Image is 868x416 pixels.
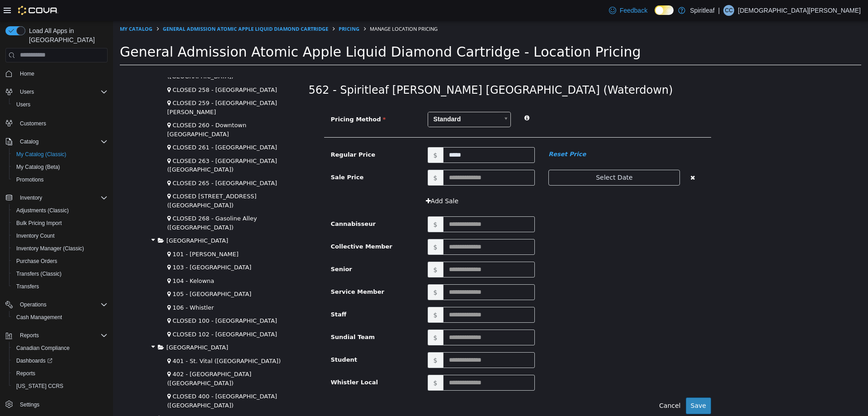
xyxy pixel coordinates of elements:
[315,263,330,279] span: $
[16,370,35,377] span: Reports
[315,149,330,165] span: $
[315,126,330,142] span: $
[218,200,263,206] span: Cannabisseur
[7,23,528,39] span: General Admission Atomic Apple Liquid Diamond Cartridge - Location Pricing
[20,332,39,339] span: Reports
[16,299,50,310] button: Operations
[13,205,108,216] span: Adjustments (Classic)
[13,230,108,241] span: Inventory Count
[218,290,234,297] span: Staff
[541,377,572,393] button: Cancel
[218,222,279,229] span: Collective Member
[16,136,42,147] button: Catalog
[2,191,111,204] button: Inventory
[218,130,262,137] span: Regular Price
[20,120,46,127] span: Customers
[13,230,58,241] a: Inventory Count
[9,268,111,280] button: Transfers (Classic)
[9,311,111,324] button: Cash Management
[20,88,34,96] span: Users
[13,355,108,366] span: Dashboards
[9,217,111,230] button: Bulk Pricing Import
[690,5,714,16] p: Spiritleaf
[60,337,168,344] span: 401 - St. Vital ([GEOGRAPHIC_DATA])
[60,270,138,277] span: 105 - [GEOGRAPHIC_DATA]
[257,5,325,11] span: Manage Location Pricing
[9,367,111,380] button: Reports
[725,5,733,16] span: CC
[16,117,108,129] span: Customers
[53,394,115,401] span: [GEOGRAPHIC_DATA]
[315,91,386,106] span: Standard
[16,399,108,410] span: Settings
[20,401,39,408] span: Settings
[16,299,108,310] span: Operations
[13,312,108,323] span: Cash Management
[435,149,567,165] button: Select Date
[13,162,108,172] span: My Catalog (Beta)
[16,330,42,341] button: Reports
[13,343,108,354] span: Canadian Compliance
[13,205,72,216] a: Adjustments (Classic)
[16,270,61,277] span: Transfers (Classic)
[620,6,647,15] span: Feedback
[16,68,38,79] a: Home
[13,256,108,267] span: Purchase Orders
[7,5,39,11] a: My Catalog
[13,355,56,366] a: Dashboards
[13,256,61,267] a: Purchase Orders
[53,323,115,330] span: [GEOGRAPHIC_DATA]
[16,136,108,147] span: Catalog
[16,192,108,203] span: Inventory
[738,5,861,16] p: [DEMOGRAPHIC_DATA][PERSON_NAME]
[2,86,111,98] button: Users
[16,357,52,364] span: Dashboards
[2,116,111,129] button: Customers
[2,329,111,342] button: Reports
[16,207,69,214] span: Adjustments (Classic)
[50,5,215,11] a: General Admission Atomic Apple Liquid Diamond Cartridge
[315,354,330,370] span: $
[218,95,273,102] span: Pricing Method
[13,99,34,110] a: Users
[16,101,30,108] span: Users
[13,343,73,354] a: Canadian Compliance
[13,368,39,379] a: Reports
[315,286,330,302] span: $
[9,98,111,111] button: Users
[13,268,65,279] a: Transfers (Classic)
[315,309,330,325] span: $
[218,335,244,342] span: Student
[13,243,108,254] span: Inventory Manager (Classic)
[218,358,265,365] span: Whistler Local
[20,194,42,201] span: Inventory
[54,79,164,95] span: CLOSED 259 - [GEOGRAPHIC_DATA][PERSON_NAME]
[60,310,164,317] span: CLOSED 102 - [GEOGRAPHIC_DATA]
[13,149,108,160] span: My Catalog (Classic)
[9,342,111,354] button: Canadian Compliance
[54,194,144,210] span: CLOSED 268 - Gasoline Alley ([GEOGRAPHIC_DATA])
[315,91,398,106] a: Standard
[16,68,108,79] span: Home
[218,153,251,160] span: Sale Price
[13,149,70,160] a: My Catalog (Classic)
[13,381,67,392] a: [US_STATE] CCRS
[9,255,111,268] button: Purchase Orders
[54,372,164,388] span: CLOSED 400 - [GEOGRAPHIC_DATA] ([GEOGRAPHIC_DATA])
[60,243,138,250] span: 103 - [GEOGRAPHIC_DATA]
[218,268,271,274] span: Service Member
[315,241,330,257] span: $
[9,204,111,217] button: Adjustments (Classic)
[13,243,88,254] a: Inventory Manager (Classic)
[9,380,111,392] button: [US_STATE] CCRS
[435,130,473,137] em: Reset Price
[655,5,674,15] input: Dark Mode
[53,216,115,223] span: [GEOGRAPHIC_DATA]
[13,281,42,292] a: Transfers
[13,368,108,379] span: Reports
[16,314,62,321] span: Cash Management
[226,5,246,11] a: Pricing
[16,245,84,252] span: Inventory Manager (Classic)
[9,173,111,186] button: Promotions
[60,257,101,263] span: 104 - Kelowna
